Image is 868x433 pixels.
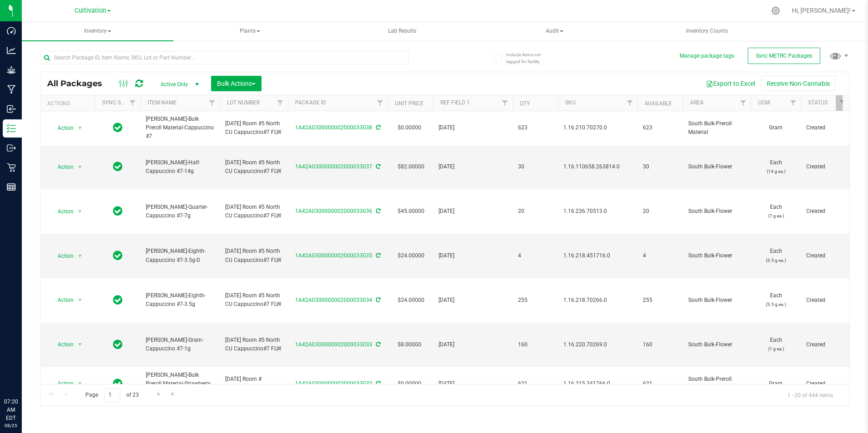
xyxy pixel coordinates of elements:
span: Gram [756,379,795,388]
span: [DATE] [439,251,507,260]
span: Sync from Compliance System [375,297,380,303]
span: Action [49,377,74,390]
a: Ref Field 1 [440,99,470,106]
span: Cultivation [74,7,106,15]
span: In Sync [113,249,123,262]
span: select [74,294,86,306]
span: South Bulk-Flower [688,207,745,216]
span: select [74,122,86,134]
span: $8.00000 [393,338,426,351]
a: Filter [736,95,751,111]
a: 1A42A0300000002000033034 [295,297,372,303]
span: Each [756,291,795,309]
inline-svg: Analytics [7,46,16,55]
inline-svg: Outbound [7,143,16,153]
span: 20 [518,207,552,216]
span: South Bulk-Flower [688,251,745,260]
p: (3.5 g ea.) [756,300,795,309]
a: 1A42A0300000002000033035 [295,252,372,259]
span: Bulk Actions [217,80,256,87]
span: $0.00000 [393,377,426,390]
span: 255 [643,296,677,305]
span: In Sync [113,205,123,217]
span: select [74,205,86,218]
a: Lot Number [227,99,260,106]
a: Inventory [22,22,173,41]
a: Status [808,99,828,106]
span: Audit [479,22,630,40]
span: [DATE] Room #[GEOGRAPHIC_DATA]#8 [225,375,284,392]
a: Package ID [295,99,326,106]
span: 4 [518,251,552,260]
a: UOM [758,99,770,106]
button: Sync METRC Packages [748,48,820,64]
span: In Sync [113,160,123,173]
span: Action [49,205,74,218]
button: Bulk Actions [211,76,261,91]
span: $24.00000 [393,294,429,307]
span: 255 [518,296,552,305]
span: [DATE] [439,162,507,171]
span: 30 [518,162,552,171]
button: Manage package tags [680,52,734,60]
span: Created [806,340,845,349]
span: 1.16.218.70266.0 [563,296,632,305]
span: [DATE] Room #5 North CU Cappuccino#7 FLW [225,336,282,353]
p: (14 g ea.) [756,167,795,176]
span: Inventory Counts [674,27,740,35]
span: 1 - 20 of 444 items [780,388,840,402]
a: Filter [786,95,801,111]
a: 1A42A0300000002000033037 [295,163,372,170]
p: (7 g ea.) [756,212,795,220]
span: In Sync [113,121,123,134]
span: Action [49,338,74,351]
span: 621 [518,379,552,388]
span: [DATE] Room #5 North CU Cappuccino#7 FLW [225,247,282,264]
a: Lab Results [326,22,478,41]
span: Created [806,296,845,305]
span: $0.00000 [393,121,426,134]
span: In Sync [113,338,123,351]
span: 160 [643,340,677,349]
a: Qty [520,100,530,107]
span: select [74,377,86,390]
a: Filter [622,95,637,111]
span: [PERSON_NAME]-Eighth-Cappuccino #7-3.5g-D [146,247,214,264]
span: Each [756,158,795,176]
span: Page of 23 [78,388,146,402]
span: Lab Results [376,27,429,35]
span: Created [806,379,845,388]
span: Sync from Compliance System [375,252,380,259]
a: Go to the next page [152,388,165,400]
span: [PERSON_NAME]-Bulk Preroll Material-Strawberry Truffle [146,371,214,397]
inline-svg: Retail [7,163,16,172]
span: [DATE] Room #5 North CU Cappuccino#7 FLW [225,158,282,176]
inline-svg: Dashboard [7,26,16,35]
span: [DATE] [439,207,507,216]
button: Export to Excel [700,76,761,91]
span: [PERSON_NAME]-Half-Cappuccino #7-14g [146,158,214,176]
span: Hi, [PERSON_NAME]! [792,7,851,14]
span: Action [49,122,74,134]
span: 1.16.218.451716.0 [563,251,632,260]
span: [DATE] Room #5 North CU Cappuccino#7 FLW [225,119,282,137]
span: Action [49,161,74,173]
inline-svg: Reports [7,182,16,192]
span: Each [756,203,795,220]
a: Audit [479,22,631,41]
span: [DATE] [439,296,507,305]
span: Sync METRC Packages [756,53,812,59]
span: select [74,250,86,262]
span: South Bulk-Flower [688,340,745,349]
a: SKU [565,99,576,106]
iframe: Resource center [9,360,36,388]
span: select [74,338,86,351]
span: 30 [643,162,677,171]
span: Each [756,336,795,353]
p: (3.5 g ea.) [756,256,795,265]
a: Filter [373,95,388,111]
span: Include items not tagged for facility [506,51,552,65]
span: Sync from Compliance System [375,124,380,131]
span: [DATE] [439,123,507,132]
